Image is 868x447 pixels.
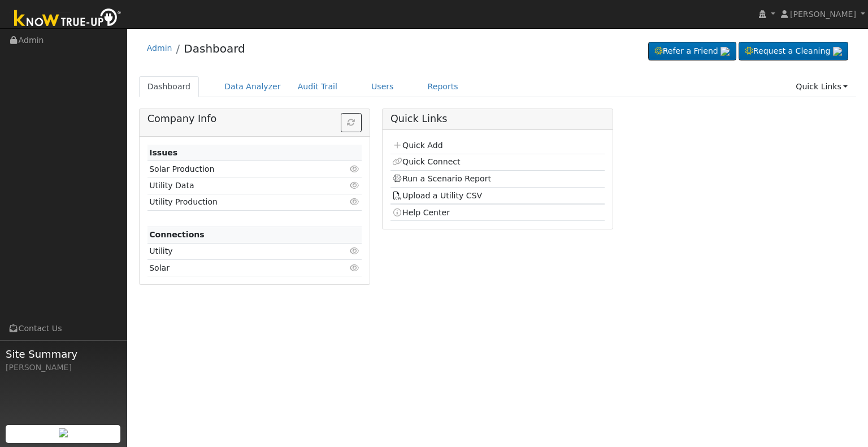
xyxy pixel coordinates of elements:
a: Dashboard [184,42,245,55]
i: Click to view [350,264,360,272]
a: Help Center [392,208,450,217]
i: Click to view [350,181,360,189]
strong: Connections [149,230,205,239]
span: Site Summary [6,346,121,362]
a: Run a Scenario Report [392,174,491,183]
h5: Quick Links [390,113,605,125]
img: retrieve [721,47,730,56]
td: Utility Data [147,177,327,194]
h5: Company Info [147,113,362,125]
td: Solar Production [147,161,327,177]
td: Solar [147,260,327,276]
img: Know True-Up [8,6,127,32]
i: Click to view [350,198,360,206]
a: Quick Add [392,141,442,150]
a: Reports [419,76,467,97]
img: retrieve [833,47,842,56]
i: Click to view [350,165,360,173]
a: Request a Cleaning [739,42,848,61]
a: Dashboard [139,76,199,97]
a: Quick Links [787,76,856,97]
td: Utility [147,243,327,259]
div: [PERSON_NAME] [6,362,121,374]
span: [PERSON_NAME] [790,10,856,19]
strong: Issues [149,148,177,157]
a: Refer a Friend [648,42,736,61]
a: Audit Trail [289,76,346,97]
a: Upload a Utility CSV [392,191,482,200]
a: Admin [147,44,172,53]
a: Quick Connect [392,157,460,166]
img: retrieve [59,428,68,437]
a: Users [363,76,402,97]
i: Click to view [350,247,360,255]
td: Utility Production [147,194,327,210]
a: Data Analyzer [216,76,289,97]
